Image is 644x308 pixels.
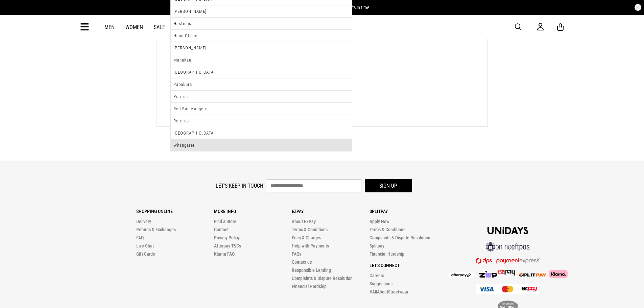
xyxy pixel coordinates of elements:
li: Porirua [171,91,352,103]
img: Splitpay [498,270,515,276]
li: Manukau [171,54,352,66]
a: Klarna FAQ [214,251,235,257]
p: Ezpay [292,209,369,214]
img: Cards [476,284,540,294]
a: Live Chat [136,243,154,248]
a: Find a Store [214,219,236,224]
img: Splitpay [519,273,546,277]
img: Zip [479,271,498,278]
a: Privacy Policy [214,235,240,240]
a: Suggestions [369,281,392,286]
a: Financial Hardship [369,251,404,257]
a: Sale [154,24,165,30]
a: Apply Now [369,219,389,224]
a: Afterpay T&Cs [214,243,241,248]
a: FAQs [292,251,301,257]
a: Men [104,24,115,30]
a: Financial Hardship [292,284,327,289]
li: Whangarei [171,139,352,151]
a: Complaints & Dispute Resolution [292,276,353,281]
a: FAQ [136,235,144,240]
a: Contact us [292,259,312,265]
button: Open LiveChat chat widget [5,3,26,23]
li: Hastings [171,18,352,30]
li: [GEOGRAPHIC_DATA] [171,127,352,139]
a: Gift Cards [136,251,155,257]
img: DPS [476,258,540,264]
p: Splitpay [369,209,447,214]
a: Complaints & Dispute Resolution [369,235,430,240]
img: Klarna [546,270,568,278]
a: Returns & Exchanges [136,227,176,232]
a: Responsible Lending [292,267,331,273]
li: Papakura [171,78,352,91]
a: Help with Payments [292,243,329,248]
img: online eftpos [486,242,530,252]
a: Terms & Conditions [292,227,328,232]
button: Sign up [365,179,412,192]
li: [PERSON_NAME] [171,5,352,18]
a: Careers [369,273,384,278]
li: Red Rat Mangere [171,103,352,115]
label: Let's keep in touch [216,183,263,189]
li: [PERSON_NAME] [171,42,352,54]
li: [GEOGRAPHIC_DATA] [171,66,352,78]
a: Contact [214,227,229,232]
a: Terms & Conditions [369,227,405,232]
a: #AllAboutStreetwear [369,289,408,294]
a: Delivery [136,219,151,224]
a: Women [125,24,143,30]
p: More Info [214,209,292,214]
p: Shopping Online [136,209,214,214]
li: Rotorua [171,115,352,127]
a: Splitpay [369,243,384,248]
p: Let's Connect [369,263,447,268]
a: Fees & Charges [292,235,321,240]
img: Afterpay [448,273,475,278]
img: Unidays [487,227,528,234]
a: About EZPay [292,219,316,224]
li: Head Office [171,30,352,42]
